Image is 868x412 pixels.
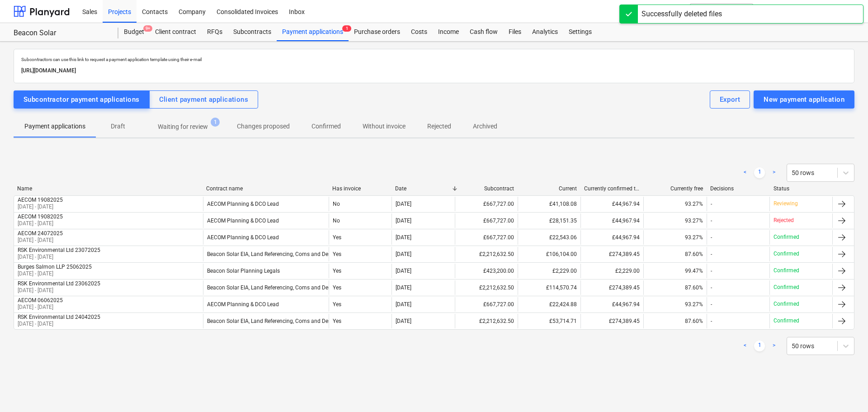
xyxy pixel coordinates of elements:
[685,251,703,257] span: 87.60%
[774,250,799,258] p: Confirmed
[158,122,208,132] p: Waiting for review
[118,23,150,41] div: Budget
[329,247,392,261] div: Yes
[647,185,703,192] div: Currently free
[774,185,829,192] div: Status
[363,122,406,131] p: Without invoice
[329,280,392,295] div: Yes
[18,303,63,311] p: [DATE] - [DATE]
[211,118,220,127] span: 1
[685,318,703,324] span: 87.60%
[14,90,150,109] button: Subcontractor payment applications
[455,264,518,278] div: £423,200.00
[711,301,712,308] div: -
[580,314,643,328] div: £274,389.45
[711,268,712,274] div: -
[396,234,411,241] div: [DATE]
[18,220,63,227] p: [DATE] - [DATE]
[774,300,799,308] p: Confirmed
[18,237,63,244] p: [DATE] - [DATE]
[277,23,349,41] div: Payment applications
[24,122,85,131] p: Payment applications
[685,268,703,274] span: 99.47%
[206,185,325,192] div: Contract name
[18,297,63,303] div: AECOM 06062025
[396,218,411,224] div: [DATE]
[149,90,259,109] button: Client payment applications
[518,314,580,328] div: £53,714.71
[18,197,63,203] div: AECOM 19082025
[455,230,518,245] div: £667,727.00
[518,264,580,278] div: £2,229.00
[207,268,280,274] div: Beacon Solar Planning Legals
[18,270,92,278] p: [DATE] - [DATE]
[396,318,411,324] div: [DATE]
[427,122,451,131] p: Rejected
[433,23,464,41] div: Income
[396,301,411,308] div: [DATE]
[464,23,503,41] a: Cash flow
[18,213,63,220] div: AECOM 19082025
[774,317,799,325] p: Confirmed
[823,369,868,412] iframe: Chat Widget
[18,203,63,211] p: [DATE] - [DATE]
[774,284,799,291] p: Confirmed
[455,280,518,295] div: £2,212,632.50
[503,23,527,41] div: Files
[642,9,722,19] div: Successfully deleted files
[584,185,640,192] div: Currently confirmed total
[329,197,392,211] div: No
[21,66,847,76] p: [URL][DOMAIN_NAME]
[774,267,799,275] p: Confirmed
[754,341,765,351] a: Page 1 is your current page
[143,25,152,32] span: 9+
[24,94,140,105] div: Subcontractor payment applications
[518,230,580,245] div: £22,543.06
[396,251,411,257] div: [DATE]
[349,23,406,41] div: Purchase orders
[711,201,712,207] div: -
[455,247,518,261] div: £2,212,632.50
[580,264,643,278] div: £2,229.00
[207,218,279,224] div: AECOM Planning & DCO Lead
[458,185,514,192] div: Subcontract
[18,287,100,294] p: [DATE] - [DATE]
[277,23,349,41] a: Payment applications1
[406,23,433,41] div: Costs
[455,197,518,211] div: £667,727.00
[685,284,703,291] span: 87.60%
[17,185,199,192] div: Name
[18,280,100,287] div: RSK Environmental Ltd 23062025
[18,230,63,237] div: AECOM 24072025
[207,318,339,324] div: Beacon Solar EIA, Land Referencing, Coms and Design
[207,301,279,308] div: AECOM Planning & DCO Lead
[563,23,597,41] a: Settings
[329,213,392,228] div: No
[580,197,643,211] div: £44,967.94
[518,247,580,261] div: £106,104.00
[228,23,277,41] a: Subcontracts
[685,218,703,224] span: 93.27%
[18,247,100,253] div: RSK Environmental Ltd 23072025
[118,23,150,41] a: Budget9+
[207,201,279,207] div: AECOM Planning & DCO Lead
[580,213,643,228] div: £44,967.94
[710,185,766,192] div: Decisions
[396,268,411,274] div: [DATE]
[18,320,100,328] p: [DATE] - [DATE]
[685,234,703,241] span: 93.27%
[207,284,339,291] div: Beacon Solar EIA, Land Referencing, Coms and Design
[711,234,712,241] div: -
[580,280,643,295] div: £274,389.45
[237,122,290,131] p: Changes proposed
[107,122,129,131] p: Draft
[202,23,228,41] a: RFQs
[332,185,388,192] div: Has invoice
[455,314,518,328] div: £2,212,632.50
[329,264,392,278] div: Yes
[342,25,351,32] span: 1
[150,23,202,41] div: Client contract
